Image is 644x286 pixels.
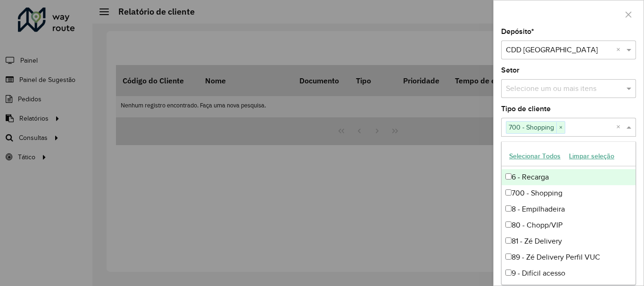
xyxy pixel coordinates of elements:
[502,265,636,281] div: 9 - Difícil acesso
[502,249,636,265] div: 89 - Zé Delivery Perfil VUC
[501,26,534,37] label: Depósito
[616,122,624,133] span: Clear all
[505,149,565,163] button: Selecionar Todos
[501,141,636,285] ng-dropdown-panel: Options list
[565,149,619,163] button: Limpar seleção
[502,233,636,249] div: 81 - Zé Delivery
[501,103,551,114] label: Tipo de cliente
[506,122,556,133] span: 700 - Shopping
[502,185,636,201] div: 700 - Shopping
[502,169,636,185] div: 6 - Recarga
[501,65,520,76] label: Setor
[502,217,636,233] div: 80 - Chopp/VIP
[616,44,624,56] span: Clear all
[556,122,565,133] span: ×
[502,201,636,217] div: 8 - Empilhadeira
